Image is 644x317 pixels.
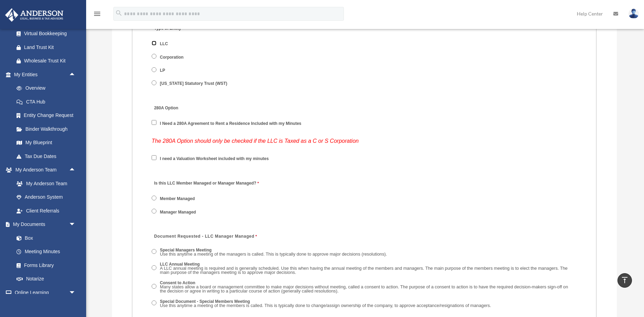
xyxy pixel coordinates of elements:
label: [US_STATE] Statutory Trust (WST) [158,81,230,87]
label: Consent to Action [158,280,577,295]
i: The 280A Option should only be checked if the LLC is Taxed as a C or S Corporation [152,138,359,144]
label: I Need a 280A Agreement to Rent a Residence Included with my Minutes [158,121,304,127]
a: My Documentsarrow_drop_down [5,218,86,231]
a: Notarize [10,272,86,286]
a: Meeting Minutes [10,245,83,259]
span: A LLC annual meeting is required and is generally scheduled. Use this when having the annual meet... [160,266,568,275]
label: Special Document - Special Members Meeting [158,298,493,309]
a: Virtual Bookkeeping [10,27,86,41]
a: Land Trust Kit [10,40,86,54]
a: Online Learningarrow_drop_down [5,286,86,299]
img: Anderson Advisors Platinum Portal [3,8,65,22]
span: arrow_drop_up [69,163,83,177]
i: vertical_align_top [621,276,629,284]
label: Manager Managed [158,209,198,215]
label: LP [158,67,168,73]
label: LLC Annual Meeting [158,261,577,276]
label: Corporation [158,54,186,60]
a: Box [10,231,86,245]
label: 280A Option [152,103,217,113]
div: Virtual Bookkeeping [24,29,78,38]
a: menu [93,12,101,18]
a: My Anderson Teamarrow_drop_up [5,163,86,177]
span: Many states allow a board or management committee to make major decisions without meeting, called... [160,284,568,294]
span: arrow_drop_down [69,218,83,232]
a: Client Referrals [10,204,86,218]
span: Use this anytime a meeting of the members is called. This is typically done to change/assign owne... [160,303,491,308]
label: LLC [158,41,171,47]
a: My Anderson Team [10,177,86,190]
a: Wholesale Trust Kit [10,54,86,68]
i: search [115,9,123,17]
i: menu [93,10,101,18]
img: User Pic [628,9,639,19]
a: Forms Library [10,258,86,272]
a: CTA Hub [10,95,86,109]
span: Document Requested - LLC Manager Managed [154,234,254,239]
span: Use this anytime a meeting of the managers is called. This is typically done to approve major dec... [160,251,387,257]
a: Anderson System [10,190,86,204]
a: My Blueprint [10,136,86,150]
label: Member Managed [158,196,197,202]
label: I need a Valuation Worksheet included with my minutes [158,156,271,162]
a: Entity Change Request [10,109,86,122]
label: Special Managers Meeting [158,247,389,258]
a: My Entitiesarrow_drop_up [5,68,86,81]
a: Overview [10,81,86,95]
a: vertical_align_top [617,273,632,288]
a: Binder Walkthrough [10,122,86,136]
span: arrow_drop_down [69,286,83,300]
span: arrow_drop_up [69,68,83,82]
a: Tax Due Dates [10,149,86,163]
label: Is this LLC Member Managed or Manager Managed? [152,179,260,188]
div: Wholesale Trust Kit [24,57,78,65]
div: Land Trust Kit [24,43,78,52]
